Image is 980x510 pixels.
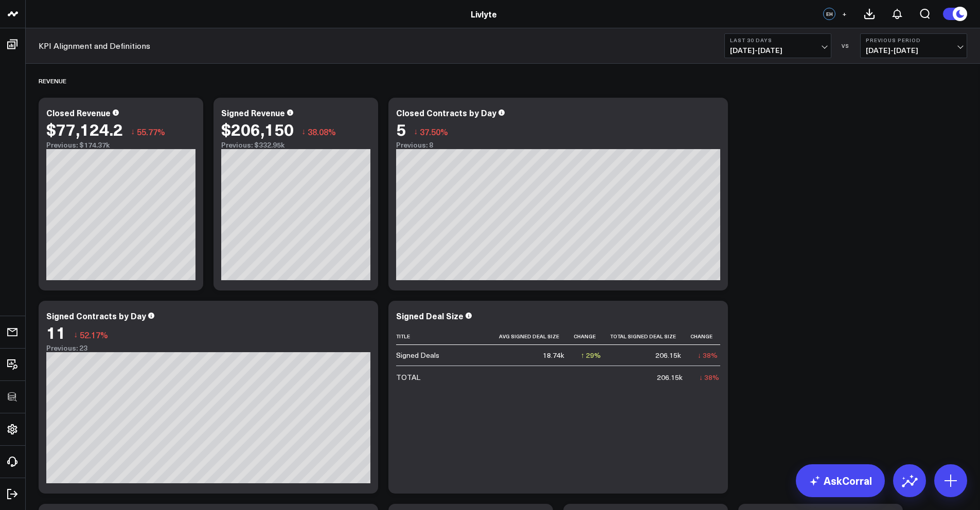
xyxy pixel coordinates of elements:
b: Last 30 Days [730,37,826,43]
span: 38.08% [308,126,336,137]
button: Previous Period[DATE]-[DATE] [860,33,967,58]
span: 37.50% [420,126,448,137]
div: Previous: 23 [46,344,370,352]
div: Closed Revenue [46,107,111,118]
span: [DATE] - [DATE] [730,46,826,54]
div: Signed Deal Size [396,310,464,321]
span: 55.77% [137,126,165,137]
a: KPI Alignment and Definitions [39,40,150,51]
span: [DATE] - [DATE] [866,46,961,54]
div: 206.15k [657,372,683,383]
div: Signed Contracts by Day [46,310,146,321]
th: Total Signed Deal Size [610,328,690,345]
span: ↓ [414,125,418,138]
div: Previous: $332.95k [221,141,370,149]
div: Signed Revenue [221,107,285,118]
th: Title [396,328,499,345]
th: Change [574,328,610,345]
div: VS [836,43,855,49]
div: 206.15k [655,350,681,360]
div: Previous: 8 [396,141,720,149]
span: + [842,10,847,17]
button: Last 30 Days[DATE]-[DATE] [724,33,831,58]
div: 11 [46,323,66,341]
span: ↓ [131,125,135,138]
div: Revenue [39,69,66,93]
div: ↓ 38% [699,372,719,383]
div: 5 [396,120,406,138]
span: ↓ [74,328,78,341]
th: Avg Signed Deal Size [499,328,574,345]
div: ↓ 38% [698,350,718,360]
th: Change [690,328,727,345]
div: $206,150 [221,120,294,138]
a: Livlyte [471,8,497,20]
div: Previous: $174.37k [46,141,195,149]
span: ↓ [301,125,306,138]
div: EH [823,8,835,20]
button: + [838,8,850,20]
div: $77,124.2 [46,120,123,138]
div: Closed Contracts by Day [396,107,496,118]
b: Previous Period [866,37,961,43]
div: ↑ 29% [581,350,601,360]
div: Signed Deals [396,350,439,360]
a: AskCorral [796,464,885,497]
div: TOTAL [396,372,420,383]
div: 18.74k [543,350,564,360]
span: 52.17% [80,329,108,340]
